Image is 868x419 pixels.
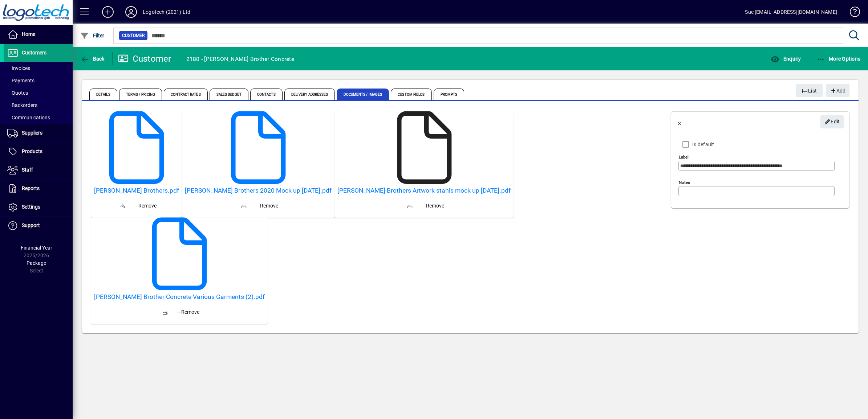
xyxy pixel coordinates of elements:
[186,53,294,65] div: 2180 - [PERSON_NAME] Brother Concrete
[253,199,281,212] button: Remove
[143,6,190,18] div: Logotech (2021) Ltd
[21,245,52,251] span: Financial Year
[816,56,861,62] span: More Options
[80,56,105,62] span: Back
[122,32,145,39] span: Customer
[7,90,28,96] span: Quotes
[826,84,849,97] button: Add
[4,25,73,44] a: Home
[679,180,690,185] mat-label: Notes
[22,31,35,37] span: Home
[771,56,801,62] span: Enquiry
[4,198,73,216] a: Settings
[4,62,73,74] a: Invoices
[22,204,40,210] span: Settings
[119,89,162,100] span: Terms / Pricing
[671,113,689,131] button: Back
[4,161,73,179] a: Staff
[22,130,42,136] span: Suppliers
[118,53,171,65] div: Customer
[401,197,419,215] a: Download
[185,187,332,194] a: [PERSON_NAME] Brothers 2020 Mock up [DATE].pdf
[256,202,278,210] span: Remove
[119,5,143,19] button: Profile
[769,52,803,65] button: Enquiry
[7,102,37,108] span: Backorders
[337,89,389,100] span: Documents / Images
[96,5,119,19] button: Add
[94,293,265,301] a: [PERSON_NAME] Brother Concrete Various Garments (2).pdf
[22,222,40,228] span: Support
[4,180,73,198] a: Reports
[7,65,30,71] span: Invoices
[22,148,42,154] span: Products
[4,124,73,142] a: Suppliers
[210,89,248,100] span: Sales Budget
[78,52,106,65] button: Back
[78,29,106,42] button: Filter
[824,116,840,128] span: Edit
[73,52,113,65] app-page-header-button: Back
[796,84,823,97] button: List
[284,89,335,100] span: Delivery Addresses
[802,85,817,97] span: List
[391,89,431,100] span: Custom Fields
[815,52,863,65] button: More Options
[830,85,845,97] span: Add
[114,197,131,215] a: Download
[27,260,46,266] span: Package
[4,74,73,87] a: Payments
[134,202,157,210] span: Remove
[22,50,46,56] span: Customers
[174,305,202,319] button: Remove
[89,89,117,100] span: Details
[4,87,73,99] a: Quotes
[679,155,689,160] mat-label: Label
[844,1,859,25] a: Knowledge Base
[250,89,283,100] span: Contacts
[22,167,33,173] span: Staff
[745,6,837,18] div: Sue [EMAIL_ADDRESS][DOMAIN_NAME]
[337,187,511,194] a: [PERSON_NAME] Brothers Artwork stahls mock up [DATE].pdf
[434,89,465,100] span: Prompts
[177,308,199,316] span: Remove
[4,111,73,124] a: Communications
[4,99,73,111] a: Backorders
[22,185,40,191] span: Reports
[94,187,179,194] a: [PERSON_NAME] Brothers.pdf
[422,202,444,210] span: Remove
[235,197,253,215] a: Download
[4,143,73,161] a: Products
[131,199,159,212] button: Remove
[80,33,105,38] span: Filter
[820,115,844,128] button: Edit
[4,217,73,235] a: Support
[419,199,447,212] button: Remove
[157,304,174,321] a: Download
[7,115,50,120] span: Communications
[164,89,207,100] span: Contract Rates
[7,78,35,83] span: Payments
